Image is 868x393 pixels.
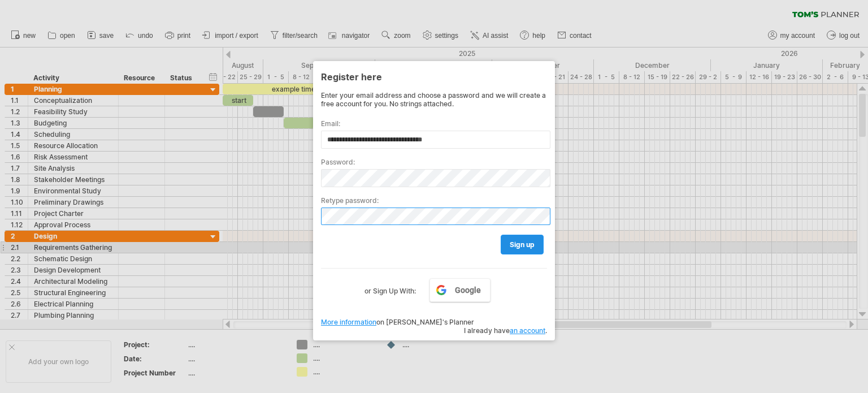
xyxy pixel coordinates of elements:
span: I already have . [464,326,547,335]
label: or Sign Up With: [364,278,416,297]
a: More information [321,318,376,326]
a: sign up [501,235,544,254]
a: Google [429,278,491,302]
label: Retype password: [321,196,547,205]
div: Enter your email address and choose a password and we will create a free account for you. No stri... [321,91,547,108]
span: Google [455,286,481,295]
span: on [PERSON_NAME]'s Planner [321,318,474,326]
div: Register here [321,66,547,87]
label: Email: [321,119,547,128]
span: sign up [510,240,535,249]
label: Password: [321,158,547,166]
a: an account [510,326,545,335]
